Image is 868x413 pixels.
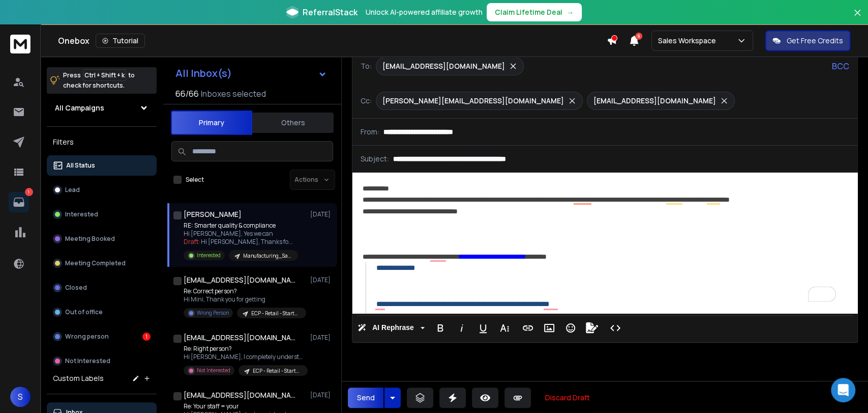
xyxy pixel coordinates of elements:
[635,33,642,40] span: 9
[10,387,31,407] button: S
[66,161,95,170] p: All Status
[47,204,157,225] button: Interested
[25,188,33,196] p: 1
[65,235,115,243] p: Meeting Booked
[361,127,379,137] p: From:
[184,222,298,230] p: RE: Smarter quality & compliance
[765,31,850,51] button: Get Free Credits
[370,323,416,332] span: AI Rephrase
[831,378,855,402] div: Open Intercom Messenger
[55,103,104,113] h1: All Campaigns
[310,391,333,399] p: [DATE]
[251,310,300,317] p: ECP - Retail - Startup | Bryan - Version 1
[142,333,151,341] div: 1
[47,351,157,371] button: Not Interested
[184,333,295,343] h1: [EMAIL_ADDRESS][DOMAIN_NAME]
[65,308,103,316] p: Out of office
[53,373,104,383] h3: Custom Labels
[832,60,849,72] p: BCC
[593,96,716,106] p: [EMAIL_ADDRESS][DOMAIN_NAME]
[537,388,598,408] button: Discard Draft
[197,252,221,259] p: Interested
[47,180,157,200] button: Lead
[184,230,298,238] p: Hi [PERSON_NAME], Yes we can
[253,367,302,375] p: ECP - Retail - Startup | Bryan - Version 1
[366,7,483,17] p: Unlock AI-powered affiliate growth
[606,318,625,338] button: Code View
[184,353,306,361] p: Hi [PERSON_NAME], I completely understand and
[184,402,298,410] p: Re: Your staff = your
[540,318,559,338] button: Insert Image (Ctrl+P)
[310,210,333,218] p: [DATE]
[175,88,199,100] span: 66 / 66
[58,34,607,48] div: Onebox
[452,318,471,338] button: Italic (Ctrl+I)
[47,278,157,298] button: Closed
[382,96,564,106] p: [PERSON_NAME][EMAIL_ADDRESS][DOMAIN_NAME]
[186,176,204,184] label: Select
[197,367,230,374] p: Not Interested
[518,318,537,338] button: Insert Link (Ctrl+K)
[47,98,157,118] button: All Campaigns
[566,7,574,17] span: →
[252,112,334,134] button: Others
[47,302,157,322] button: Out of office
[184,295,306,304] p: Hi Mini, Thank you for getting
[9,192,29,212] a: 1
[65,186,80,194] p: Lead
[382,61,505,71] p: [EMAIL_ADDRESS][DOMAIN_NAME]
[352,173,855,313] div: To enrich screen reader interactions, please activate Accessibility in Grammarly extension settings
[96,34,145,48] button: Tutorial
[167,63,335,84] button: All Inbox(s)
[47,326,157,347] button: Wrong person1
[361,61,372,71] p: To:
[303,6,357,18] span: ReferralStack
[65,357,110,365] p: Not Interested
[171,111,252,135] button: Primary
[197,309,229,317] p: Wrong Person
[473,318,493,338] button: Underline (Ctrl+U)
[431,318,450,338] button: Bold (Ctrl+B)
[361,96,372,106] p: Cc:
[355,318,427,338] button: AI Rephrase
[63,70,135,91] p: Press to check for shortcuts.
[47,155,157,176] button: All Status
[184,287,306,295] p: Re: Correct person?
[47,229,157,249] button: Meeting Booked
[487,3,582,21] button: Claim Lifetime Deal→
[361,154,389,164] p: Subject:
[184,275,295,285] h1: [EMAIL_ADDRESS][DOMAIN_NAME]
[47,253,157,273] button: Meeting Completed
[201,88,266,100] h3: Inboxes selected
[851,6,864,31] button: Close banner
[65,210,98,218] p: Interested
[184,237,200,246] span: Draft:
[47,135,157,149] h3: Filters
[83,69,126,81] span: Ctrl + Shift + k
[65,259,126,267] p: Meeting Completed
[310,276,333,284] p: [DATE]
[561,318,580,338] button: Emoticons
[582,318,602,338] button: Signature
[184,345,306,353] p: Re: Right person?
[658,36,720,46] p: Sales Workspace
[65,284,87,292] p: Closed
[787,36,843,46] p: Get Free Credits
[175,68,232,78] h1: All Inbox(s)
[65,333,109,341] p: Wrong person
[243,252,292,260] p: Manufacturing_Sameeksha_Version 1
[201,237,293,246] span: Hi [PERSON_NAME], Thanks fo ...
[495,318,514,338] button: More Text
[310,334,333,342] p: [DATE]
[184,209,242,219] h1: [PERSON_NAME]
[348,388,383,408] button: Send
[184,390,295,400] h1: [EMAIL_ADDRESS][DOMAIN_NAME]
